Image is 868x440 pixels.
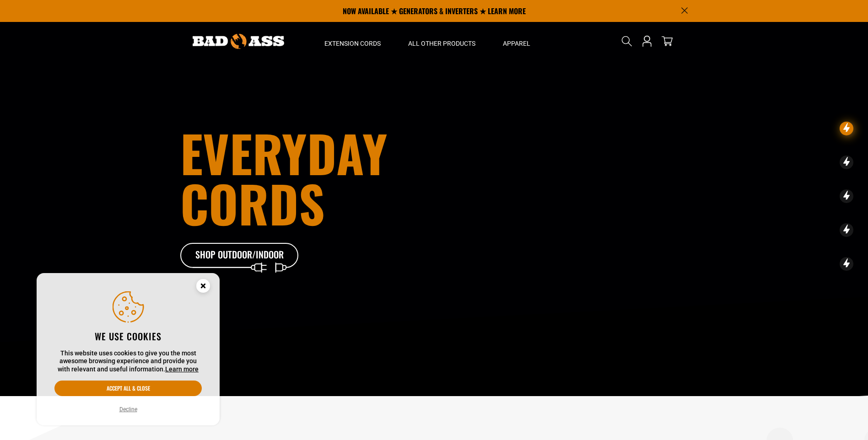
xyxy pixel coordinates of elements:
summary: Apparel [489,22,544,60]
summary: Extension Cords [311,22,394,60]
p: This website uses cookies to give you the most awesome browsing experience and provide you with r... [54,349,202,374]
aside: Cookie Consent [37,273,220,426]
h2: We use cookies [54,330,202,342]
summary: All Other Products [394,22,489,60]
img: Bad Ass Extension Cords [193,34,284,49]
h1: Everyday cords [180,128,485,228]
span: Apparel [503,39,530,48]
a: Learn more [165,365,199,373]
a: Shop Outdoor/Indoor [180,243,299,268]
summary: Search [620,34,634,48]
span: All Other Products [408,39,475,48]
span: Extension Cords [324,39,381,48]
button: Decline [117,405,140,414]
button: Accept all & close [54,381,202,396]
